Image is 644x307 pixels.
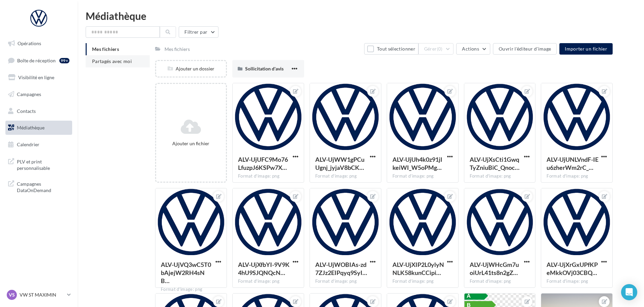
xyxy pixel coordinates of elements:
[392,278,453,284] div: Format d'image: png
[4,154,74,174] a: PLV et print personnalisable
[547,173,607,179] div: Format d'image: png
[392,156,442,171] span: ALV-UjUh4k0z91jIkeiWI_W5oPMgQ8YqNkKZ3sCUV4PgamHUoW4JjRYmNQ
[9,291,15,298] span: VS
[86,11,636,21] div: Médiathèque
[392,173,453,179] div: Format d'image: png
[4,53,74,68] a: Boîte de réception99+
[547,278,607,284] div: Format d'image: png
[17,108,36,114] span: Contacts
[462,46,479,52] span: Actions
[470,278,530,284] div: Format d'image: png
[17,57,56,63] span: Boîte de réception
[18,40,41,46] span: Opérations
[238,261,290,276] span: ALV-UjXfbYI-9V9K4hU9SJQNQcNEq-lWCdfaN9hIjw51e65JGKBgr3y5Tg
[238,278,298,284] div: Format d'image: png
[165,46,190,53] div: Mes fichiers
[238,173,298,179] div: Format d'image: png
[315,278,376,284] div: Format d'image: png
[18,74,54,80] span: Visibilité en ligne
[315,156,364,171] span: ALV-UjWW1gPCuUgnj_jyjaV8bCKUQ5RlKUx1-JkD4poPxv5EzgNDfEio4A
[493,43,557,55] button: Ouvrir l'éditeur d'image
[179,26,218,38] button: Filtrer par
[59,58,69,63] div: 99+
[156,65,226,72] div: Ajouter un dossier
[4,104,74,118] a: Contacts
[559,43,613,55] button: Importer un fichier
[20,291,64,298] p: VW ST MAXIMIN
[315,173,376,179] div: Format d'image: png
[4,87,74,101] a: Campagnes
[547,261,598,276] span: ALV-UjXrGxUPfKPeMkkOVj03CBQwClqysN2yQE751gJdxqoUfJ2zsVflHA
[4,177,74,196] a: Campagnes DataOnDemand
[4,70,74,85] a: Visibilité en ligne
[418,43,454,55] button: Gérer(0)
[17,179,69,194] span: Campagnes DataOnDemand
[565,46,607,52] span: Importer un fichier
[364,43,418,55] button: Tout sélectionner
[392,261,444,276] span: ALV-UjXIP2L0ylyNNLK58kunCCipi6kl59IcgW25p5T4U-KnYf6wLX6c_w
[437,46,443,52] span: (0)
[245,66,284,71] span: Sollicitation d'avis
[161,261,211,284] span: ALV-UjVQ3wC5T0bAjejW2RH4sNB4ecOytYBROga-6Dz14nJYjBqSC2bZwA
[5,288,72,301] a: VS VW ST MAXIMIN
[4,36,74,51] a: Opérations
[470,156,520,171] span: ALV-UjXsCti1GwqTyZniuBiC_QnocZ5zx65kOvyg4tGzFQ1XXz74266E9Q
[456,43,490,55] button: Actions
[161,286,221,293] div: Format d'image: png
[17,157,69,172] span: PLV et print personnalisable
[92,58,132,64] span: Partagés avec moi
[470,173,530,179] div: Format d'image: png
[315,261,367,276] span: ALV-UjWOBIAs-zd7ZJz2EIPqyq9SyI0chAypVUAN-ZifhWO1xLGg-yMWag
[17,142,39,147] span: Calendrier
[547,156,598,171] span: ALV-UjUNLVndF-IEu6zherWm2rC_2uQGw2LNq94H3W-uqp5ztwaNjCzlhQ
[621,284,637,300] div: Open Intercom Messenger
[17,125,45,130] span: Médiathèque
[17,91,41,97] span: Campagnes
[4,121,74,135] a: Médiathèque
[92,46,119,52] span: Mes fichiers
[4,137,74,152] a: Calendrier
[159,140,223,147] div: Ajouter un fichier
[470,261,519,276] span: ALV-UjWHcGm7uoiUrL41ts8n2gZqZAIXBGM4WD8J_TYlG1lLLnoPkQFHxw
[238,156,288,171] span: ALV-UjUFC9Mo76LfuzpJ6KSPw7X6yQ1FxZDv74Uc-mnR1O6-NgLBY9CCiw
